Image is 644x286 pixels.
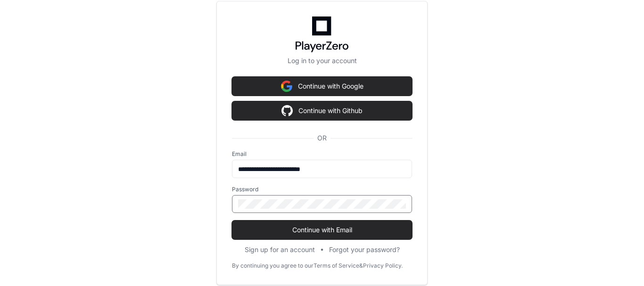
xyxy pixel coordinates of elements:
[232,221,412,239] button: Continue with Email
[363,262,403,270] a: Privacy Policy.
[232,150,412,158] label: Email
[232,225,412,235] span: Continue with Email
[329,245,400,254] button: Forgot your password?
[314,262,359,270] a: Terms of Service
[359,262,363,270] div: &
[232,56,412,65] p: Log in to your account
[245,245,315,254] button: Sign up for an account
[281,101,293,120] img: Sign in with google
[232,101,412,120] button: Continue with Github
[281,77,292,96] img: Sign in with google
[314,133,330,143] span: OR
[232,262,314,270] div: By continuing you agree to our
[232,77,412,96] button: Continue with Google
[232,186,412,193] label: Password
